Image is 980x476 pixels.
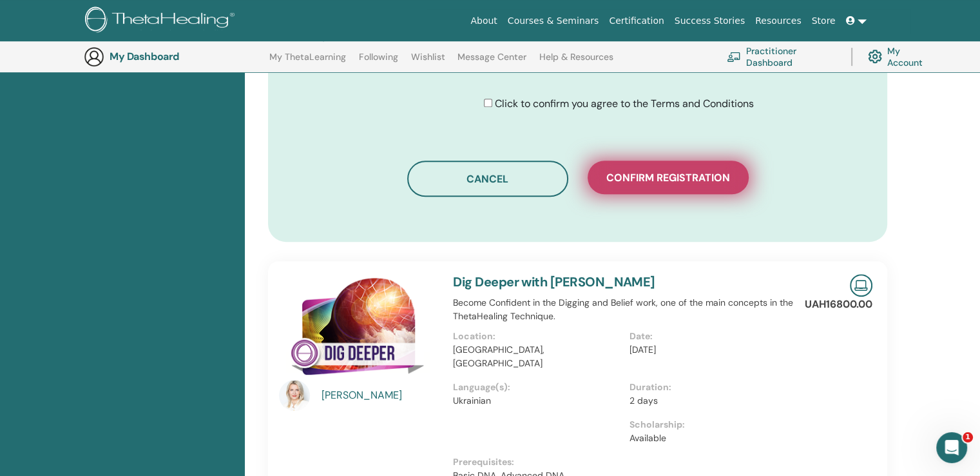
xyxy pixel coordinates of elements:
img: logo.png [85,6,239,35]
p: Scholarship: [629,418,798,431]
a: Practitioner Dashboard [727,43,836,71]
a: Dig Deeper with [PERSON_NAME] [453,273,655,290]
p: [GEOGRAPHIC_DATA], [GEOGRAPHIC_DATA] [453,343,621,370]
a: [PERSON_NAME] [322,388,441,403]
p: Available [629,431,798,445]
p: UAH16800.00 [805,297,872,312]
p: Duration: [629,381,798,394]
span: 1 [963,432,973,442]
img: default.jpg [279,380,310,411]
a: About [465,9,502,33]
a: Store [807,9,841,33]
span: Click to confirm you agree to the Terms and Conditions [495,97,754,110]
a: Wishlist [411,52,445,72]
img: Live Online Seminar [850,274,872,297]
button: Confirm registration [588,161,749,194]
img: Dig Deeper [279,274,437,384]
p: Location: [453,330,621,343]
button: Cancel [407,161,568,197]
a: My Account [868,43,933,71]
img: cog.svg [868,46,882,66]
img: generic-user-icon.jpg [84,46,104,67]
p: Prerequisites: [453,455,805,469]
p: [DATE] [629,343,798,357]
a: Message Center [457,52,526,72]
h3: My Dashboard [110,50,238,63]
p: Language(s): [453,381,621,394]
img: chalkboard-teacher.svg [727,52,741,62]
span: Confirm registration [606,171,730,184]
a: My ThetaLearning [269,52,346,72]
p: Become Confident in the Digging and Belief work, one of the main concepts in the ThetaHealing Tec... [453,296,805,323]
iframe: Intercom live chat [936,432,967,463]
span: Cancel [466,172,508,186]
p: Date: [629,330,798,343]
a: Following [359,52,398,72]
p: Ukrainian [453,394,621,408]
a: Certification [604,9,669,33]
a: Help & Resources [539,52,613,72]
a: Success Stories [669,9,750,33]
a: Courses & Seminars [503,9,604,33]
a: Resources [750,9,807,33]
p: 2 days [629,394,798,408]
